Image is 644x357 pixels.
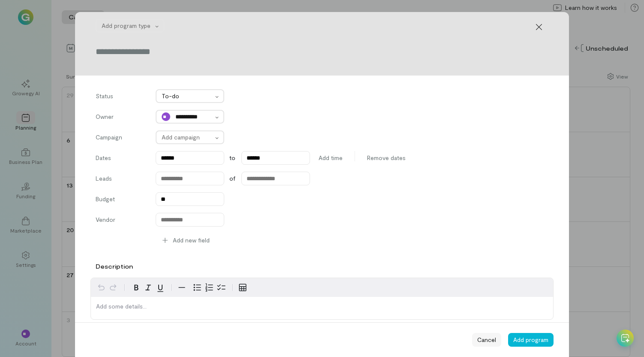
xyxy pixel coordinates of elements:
span: Add program [513,336,548,343]
button: Bold [130,281,142,293]
label: Budget [96,195,147,206]
div: toggle group [191,281,227,293]
span: of [229,174,235,183]
span: Add new field [173,236,210,245]
span: to [229,154,235,162]
label: Leads [96,174,147,185]
button: Add program [508,333,554,347]
span: Remove dates [367,154,406,162]
button: Bulleted list [191,281,203,293]
span: Add time [319,154,343,162]
label: Campaign [96,133,147,144]
label: Description [96,262,133,271]
button: Numbered list [203,281,215,293]
button: Italic [142,281,154,293]
span: Cancel [477,336,496,344]
div: editable markdown [91,297,553,319]
label: Owner [96,112,147,124]
label: Dates [96,154,147,162]
label: Status [96,92,147,103]
label: Vendor [96,215,147,227]
button: Underline [154,281,166,293]
button: Check list [215,281,227,293]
